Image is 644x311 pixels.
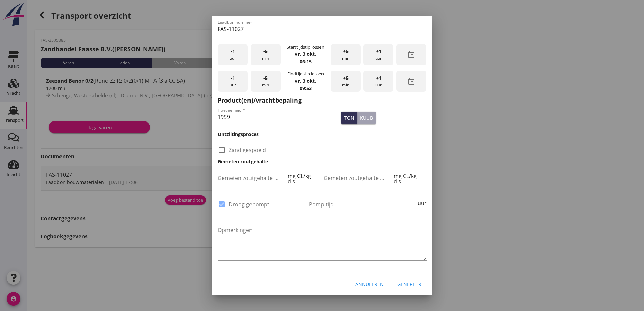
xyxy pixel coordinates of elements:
[218,131,427,138] h3: Ontziltingsproces
[376,48,381,55] span: +1
[363,71,393,92] div: uur
[357,112,376,124] button: kuub
[350,278,389,290] button: Annuleren
[392,173,426,184] div: mg CL/kg d.s.
[218,173,287,183] input: Gemeten zoutgehalte voorbeun
[407,77,415,85] i: date_range
[229,201,269,208] label: Droog gepompt
[218,225,427,260] textarea: Opmerkingen
[251,71,281,92] div: min
[218,24,427,35] input: Laadbon nummer
[295,77,316,84] strong: vr. 3 okt.
[392,278,427,290] button: Genereer
[287,44,324,50] div: Starttijdstip lossen
[407,50,415,59] i: date_range
[344,114,354,121] div: ton
[231,74,235,82] span: -1
[363,44,393,65] div: uur
[300,85,312,91] strong: 09:53
[331,44,361,65] div: min
[397,281,421,288] div: Genereer
[376,74,381,82] span: +1
[324,173,392,183] input: Gemeten zoutgehalte achterbeun
[229,147,266,153] label: Zand gespoeld
[263,48,268,55] span: -5
[309,199,416,210] input: Pomp tijd
[218,44,248,65] div: uur
[416,200,427,206] div: uur
[360,114,373,121] div: kuub
[343,48,349,55] span: +5
[218,158,427,165] h3: Gemeten zoutgehalte
[218,96,427,105] h2: Product(en)/vrachtbepaling
[286,173,320,184] div: mg CL/kg d.s.
[251,44,281,65] div: min
[343,74,349,82] span: +5
[218,71,248,92] div: uur
[231,48,235,55] span: -1
[331,71,361,92] div: min
[218,112,339,123] input: Hoeveelheid *
[300,58,312,65] strong: 06:15
[355,281,384,288] div: Annuleren
[263,74,268,82] span: -5
[341,112,357,124] button: ton
[295,51,316,57] strong: vr. 3 okt.
[287,71,324,77] div: Eindtijdstip lossen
